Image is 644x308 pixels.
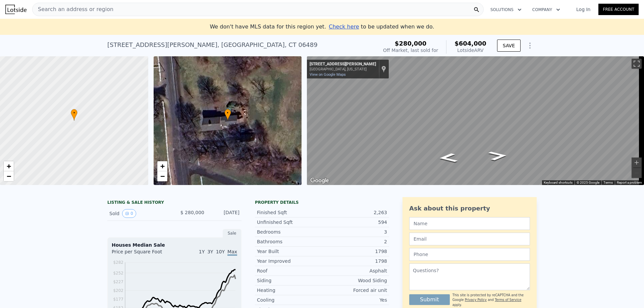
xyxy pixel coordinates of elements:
div: • [71,109,77,121]
span: 10Y [216,249,225,254]
div: 1798 [322,258,387,264]
tspan: $252 [113,271,123,275]
div: LISTING & SALE HISTORY [107,200,241,206]
button: Toggle fullscreen view [632,59,642,69]
div: Siding [257,277,322,284]
span: + [160,162,164,170]
a: View on Google Maps [310,72,346,77]
button: View historical data [122,209,136,218]
div: Street View [307,56,644,185]
span: © 2025 Google [577,181,599,184]
a: Log In [568,6,598,13]
img: Lotside [5,5,26,14]
div: Cooling [257,297,322,303]
div: Roof [257,267,322,274]
img: Google [309,176,331,185]
a: Zoom in [4,161,14,171]
div: Price per Square Foot [112,248,174,259]
span: $ 280,000 [180,210,204,215]
div: Forced air unit [322,287,387,294]
span: − [7,172,11,180]
span: • [224,110,231,116]
div: [STREET_ADDRESS][PERSON_NAME] [310,62,376,67]
button: Company [527,4,566,16]
div: Bedrooms [257,229,322,235]
div: Lotside ARV [454,47,486,54]
span: Search an address or region [33,5,113,13]
span: Check here [329,23,359,30]
input: Name [409,217,530,230]
span: Max [227,249,237,256]
a: Open this area in Google Maps (opens a new window) [309,176,331,185]
div: Wood Siding [322,277,387,284]
div: Sale [223,229,241,238]
input: Email [409,233,530,245]
div: [DATE] [210,209,239,218]
div: Ask about this property [409,204,530,213]
div: Finished Sqft [257,209,322,216]
a: Privacy Policy [465,298,487,302]
div: • [224,109,231,121]
span: 1Y [199,249,205,254]
div: Property details [255,200,389,205]
div: Sold [109,209,169,218]
path: Go North, Flanders Rd [430,151,466,165]
span: + [7,162,11,170]
div: We don't have MLS data for this region yet. [210,23,434,31]
tspan: $177 [113,297,123,302]
a: Free Account [598,4,639,15]
div: Year Improved [257,258,322,264]
div: 3 [322,229,387,235]
button: Keyboard shortcuts [544,180,573,185]
tspan: $282 [113,260,123,265]
a: Terms of Service [495,298,521,302]
div: This site is protected by reCAPTCHA and the Google and apply. [452,293,530,307]
span: • [71,110,77,116]
button: Solutions [485,4,527,16]
div: Asphalt [322,267,387,274]
div: Bathrooms [257,238,322,245]
button: Show Options [523,39,537,52]
a: Zoom out [157,171,167,181]
div: Unfinished Sqft [257,219,322,226]
tspan: $227 [113,280,123,284]
div: to be updated when we do. [329,23,434,31]
a: Terms (opens in new tab) [603,181,613,184]
button: Zoom out [632,168,642,178]
div: Map [307,56,644,185]
div: Off Market, last sold for [383,47,438,54]
a: Show location on map [381,65,386,73]
button: SAVE [497,40,521,52]
div: 2,263 [322,209,387,216]
div: 1798 [322,248,387,255]
div: Heating [257,287,322,294]
div: Houses Median Sale [112,242,237,248]
a: Zoom out [4,171,14,181]
span: 3Y [207,249,213,254]
a: Zoom in [157,161,167,171]
div: 2 [322,238,387,245]
span: $280,000 [395,40,427,47]
span: − [160,172,164,180]
input: Phone [409,248,530,261]
button: Submit [409,294,450,305]
div: Yes [322,297,387,303]
button: Zoom in [632,158,642,168]
tspan: $202 [113,288,123,293]
div: Year Built [257,248,322,255]
path: Go South, Flanders Rd [480,149,516,163]
div: [GEOGRAPHIC_DATA], [US_STATE] [310,67,376,71]
div: [STREET_ADDRESS][PERSON_NAME] , [GEOGRAPHIC_DATA] , CT 06489 [107,40,318,50]
span: $604,000 [454,40,486,47]
a: Report a problem [617,181,642,184]
div: 594 [322,219,387,226]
